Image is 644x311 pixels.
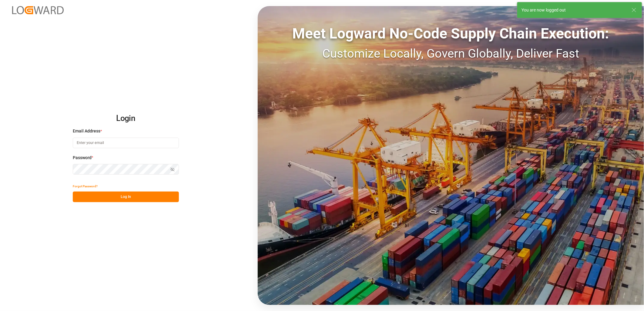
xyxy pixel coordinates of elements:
div: You are now logged out [522,7,626,13]
button: Log In [73,192,179,202]
img: Logward_new_orange.png [12,6,64,14]
span: Password [73,155,92,161]
input: Enter your email [73,138,179,148]
span: Email Address [73,128,100,134]
div: Customize Locally, Govern Globally, Deliver Fast [258,45,644,63]
button: Forgot Password? [73,181,98,192]
h2: Login [73,109,179,128]
div: Meet Logward No-Code Supply Chain Execution: [258,23,644,45]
